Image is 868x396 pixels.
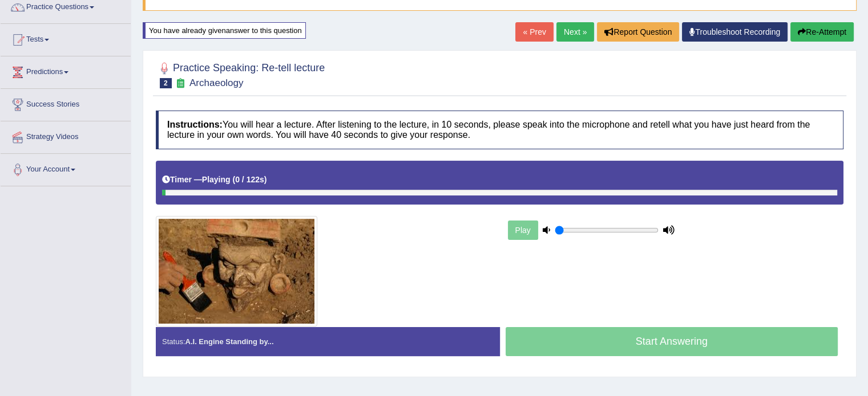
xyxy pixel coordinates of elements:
[175,78,187,89] small: Exam occurring question
[156,111,843,149] h4: You will hear a lecture. After listening to the lecture, in 10 seconds, please speak into the mic...
[143,22,306,39] div: You have already given answer to this question
[1,89,131,117] a: Success Stories
[1,56,131,85] a: Predictions
[1,24,131,52] a: Tests
[1,121,131,150] a: Strategy Videos
[790,22,854,42] button: Re-Attempt
[682,22,788,42] a: Troubleshoot Recording
[597,22,679,42] button: Report Question
[156,60,325,88] h2: Practice Speaking: Re-tell lecture
[202,175,231,184] b: Playing
[185,337,273,346] strong: A.I. Engine Standing by...
[232,175,235,184] b: (
[162,175,267,184] h5: Timer —
[189,77,244,88] small: Archaeology
[264,175,267,184] b: )
[160,78,172,88] span: 2
[556,22,594,42] a: Next »
[156,327,500,356] div: Status:
[235,175,264,184] b: 0 / 122s
[167,120,223,129] b: Instructions:
[1,154,131,182] a: Your Account
[515,22,553,42] a: « Prev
